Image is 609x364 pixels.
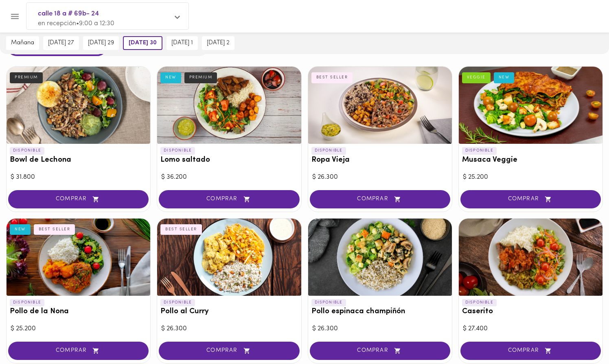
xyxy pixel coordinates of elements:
[308,219,452,296] div: Pollo espinaca champiñón
[460,342,601,360] button: COMPRAR
[83,36,119,50] button: [DATE] 29
[171,39,193,47] span: [DATE] 1
[320,347,440,354] span: COMPRAR
[10,147,44,154] p: DISPONIBLE
[34,224,75,235] div: BEST SELLER
[11,324,146,334] div: $ 25.200
[10,299,44,306] p: DISPONIBLE
[5,6,25,26] button: Menu
[157,219,301,296] div: Pollo al Curry
[462,72,491,83] div: VEGGIE
[11,39,34,47] span: mañana
[10,224,31,235] div: NEW
[308,67,452,144] div: Ropa Vieja
[129,39,157,47] span: [DATE] 30
[48,39,74,47] span: [DATE] 27
[463,173,598,182] div: $ 25.200
[7,219,150,296] div: Pollo de la Nona
[160,308,298,316] h3: Pollo al Curry
[11,173,146,182] div: $ 31.800
[184,72,217,83] div: PREMIUM
[10,308,147,316] h3: Pollo de la Nona
[462,299,497,306] p: DISPONIBLE
[159,342,299,360] button: COMPRAR
[43,36,79,50] button: [DATE] 27
[161,173,297,182] div: $ 36.200
[38,9,169,19] span: calle 18 a # 69b- 24
[38,20,114,27] span: en recepción • 9:00 a 12:30
[123,36,162,50] button: [DATE] 30
[310,190,450,208] button: COMPRAR
[88,39,114,47] span: [DATE] 29
[6,36,39,50] button: mañana
[311,72,353,83] div: BEST SELLER
[202,36,234,50] button: [DATE] 2
[459,67,602,144] div: Musaca Veggie
[160,147,195,154] p: DISPONIBLE
[18,196,138,203] span: COMPRAR
[320,196,440,203] span: COMPRAR
[471,196,591,203] span: COMPRAR
[460,190,601,208] button: COMPRAR
[462,147,497,154] p: DISPONIBLE
[494,72,515,83] div: NEW
[160,72,181,83] div: NEW
[160,299,195,306] p: DISPONIBLE
[463,324,598,334] div: $ 27.400
[18,347,138,354] span: COMPRAR
[312,324,448,334] div: $ 26.300
[169,196,289,203] span: COMPRAR
[160,224,202,235] div: BEST SELLER
[161,324,297,334] div: $ 26.300
[10,156,147,165] h3: Bowl de Lechona
[462,308,599,316] h3: Caserito
[160,156,298,165] h3: Lomo saltado
[8,342,149,360] button: COMPRAR
[166,36,198,50] button: [DATE] 1
[311,308,449,316] h3: Pollo espinaca champiñón
[157,67,301,144] div: Lomo saltado
[562,317,601,356] iframe: Messagebird Livechat Widget
[462,156,599,165] h3: Musaca Veggie
[312,173,448,182] div: $ 26.300
[8,190,149,208] button: COMPRAR
[310,342,450,360] button: COMPRAR
[207,39,230,47] span: [DATE] 2
[169,347,289,354] span: COMPRAR
[471,347,591,354] span: COMPRAR
[10,72,43,83] div: PREMIUM
[159,190,299,208] button: COMPRAR
[311,299,346,306] p: DISPONIBLE
[7,67,150,144] div: Bowl de Lechona
[311,147,346,154] p: DISPONIBLE
[459,219,602,296] div: Caserito
[311,156,449,165] h3: Ropa Vieja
